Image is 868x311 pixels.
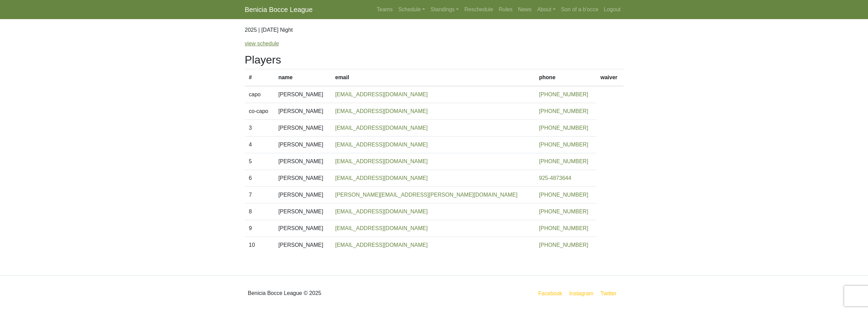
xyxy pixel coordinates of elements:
[395,3,428,16] a: Schedule
[245,170,275,187] td: 6
[274,220,331,237] td: [PERSON_NAME]
[335,209,428,214] a: [EMAIL_ADDRESS][DOMAIN_NAME]
[335,175,428,181] a: [EMAIL_ADDRESS][DOMAIN_NAME]
[539,209,588,214] a: [PHONE_NUMBER]
[515,3,534,16] a: News
[539,158,588,164] a: [PHONE_NUMBER]
[335,91,428,97] a: [EMAIL_ADDRESS][DOMAIN_NAME]
[274,137,331,153] td: [PERSON_NAME]
[274,187,331,203] td: [PERSON_NAME]
[331,69,535,86] th: email
[537,289,563,298] a: Facebook
[245,69,275,86] th: #
[568,289,595,298] a: Instagram
[374,3,395,16] a: Teams
[245,26,623,34] p: 2025 | [DATE] Night
[335,225,428,231] a: [EMAIL_ADDRESS][DOMAIN_NAME]
[539,242,588,248] a: [PHONE_NUMBER]
[335,125,428,131] a: [EMAIL_ADDRESS][DOMAIN_NAME]
[245,3,313,16] a: Benicia Bocce League
[274,103,331,120] td: [PERSON_NAME]
[539,175,571,181] a: 925-4873644
[601,3,623,16] a: Logout
[539,125,588,131] a: [PHONE_NUMBER]
[335,108,428,114] a: [EMAIL_ADDRESS][DOMAIN_NAME]
[245,53,623,66] h2: Players
[335,142,428,147] a: [EMAIL_ADDRESS][DOMAIN_NAME]
[274,120,331,137] td: [PERSON_NAME]
[274,170,331,187] td: [PERSON_NAME]
[428,3,461,16] a: Standings
[335,158,428,164] a: [EMAIL_ADDRESS][DOMAIN_NAME]
[534,3,558,16] a: About
[245,153,275,170] td: 5
[245,120,275,137] td: 3
[274,153,331,170] td: [PERSON_NAME]
[274,86,331,103] td: [PERSON_NAME]
[539,142,588,147] a: [PHONE_NUMBER]
[245,41,279,46] a: view schedule
[539,225,588,231] a: [PHONE_NUMBER]
[274,237,331,254] td: [PERSON_NAME]
[335,242,428,248] a: [EMAIL_ADDRESS][DOMAIN_NAME]
[599,289,622,298] a: Twitter
[535,69,597,86] th: phone
[539,108,588,114] a: [PHONE_NUMBER]
[245,203,275,220] td: 8
[558,3,601,16] a: Son of a b'occe
[461,3,496,16] a: Reschedule
[245,137,275,153] td: 4
[274,69,331,86] th: name
[245,187,275,203] td: 7
[245,220,275,237] td: 9
[274,203,331,220] td: [PERSON_NAME]
[335,192,517,198] a: [PERSON_NAME][EMAIL_ADDRESS][PERSON_NAME][DOMAIN_NAME]
[245,86,275,103] td: capo
[245,103,275,120] td: co-capo
[240,281,434,306] div: Benicia Bocce League © 2025
[539,91,588,97] a: [PHONE_NUMBER]
[245,237,275,254] td: 10
[496,3,515,16] a: Rules
[596,69,623,86] th: waiver
[539,192,588,198] a: [PHONE_NUMBER]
